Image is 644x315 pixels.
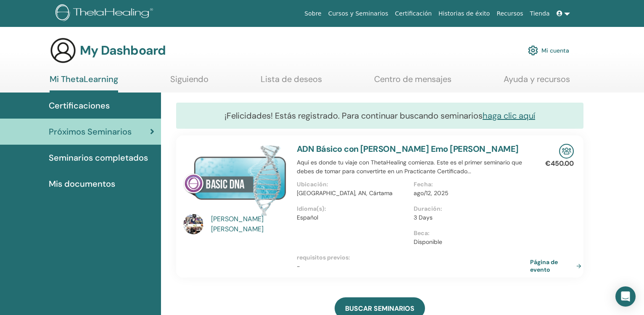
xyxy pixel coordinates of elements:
[483,110,535,121] a: haga clic aquí
[80,43,166,58] h3: My Dashboard
[414,189,525,198] p: ago/12, 2025
[49,151,148,164] span: Seminarios completados
[528,41,569,60] a: Mi cuenta
[261,74,322,90] a: Lista de deseos
[528,43,538,58] img: cog.svg
[325,6,392,21] a: Cursos y Seminarios
[435,6,493,21] a: Historias de éxito
[50,74,118,93] a: Mi ThetaLearning
[297,189,409,198] p: [GEOGRAPHIC_DATA], AN, Cártama
[297,158,530,176] p: Aquí es donde tu viaje con ThetaHealing comienza. Este es el primer seminario que debes de tomar ...
[374,74,451,90] a: Centro de mensajes
[297,253,530,262] p: requisitos previos :
[297,180,409,189] p: Ubicación :
[297,213,409,222] p: Español
[414,180,525,189] p: Fecha :
[49,125,132,138] span: Próximos Seminarios
[49,177,115,190] span: Mis documentos
[50,37,77,64] img: generic-user-icon.jpg
[176,103,583,129] div: ¡Felicidades! Estás registrado. Para continuar buscando seminarios
[49,99,110,112] span: Certificaciones
[297,204,409,213] p: Idioma(s) :
[170,74,209,90] a: Siguiendo
[211,214,289,234] a: [PERSON_NAME] [PERSON_NAME]
[301,6,325,21] a: Sobre
[345,304,414,313] span: BUSCAR SEMINARIOS
[530,258,585,273] a: Página de evento
[615,286,636,307] div: Open Intercom Messenger
[55,4,156,23] img: logo.png
[391,6,435,21] a: Certificación
[414,213,525,222] p: 3 Days
[527,6,553,21] a: Tienda
[183,144,287,217] img: ADN Básico
[545,159,574,169] p: €450.00
[559,144,574,159] img: In-Person Seminar
[297,143,518,154] a: ADN Básico con [PERSON_NAME] Emo [PERSON_NAME]
[183,214,203,234] img: default.jpg
[414,229,525,238] p: Beca :
[504,74,570,90] a: Ayuda y recursos
[414,204,525,213] p: Duración :
[493,6,526,21] a: Recursos
[297,262,530,271] p: -
[414,238,525,246] p: Disponible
